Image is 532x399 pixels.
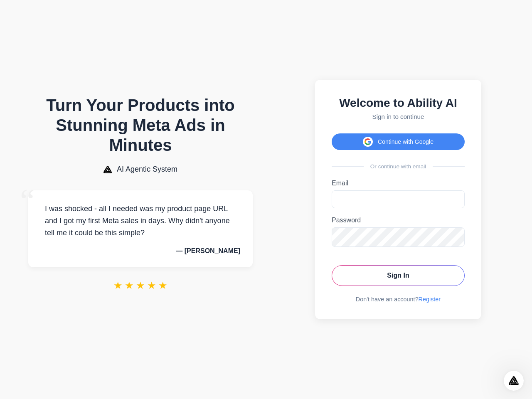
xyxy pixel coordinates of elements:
span: ★ [147,280,156,291]
div: Or continue with email [332,163,465,170]
button: Sign In [332,265,465,286]
p: — [PERSON_NAME] [41,247,240,255]
button: Continue with Google [332,133,465,150]
div: Don't have an account? [332,296,465,303]
img: AI Agentic System Logo [103,166,112,173]
span: “ [20,182,35,220]
iframe: Intercom live chat [504,371,524,391]
span: ★ [158,280,167,291]
label: Email [332,180,465,187]
label: Password [332,217,465,224]
a: Register [419,296,441,303]
span: ★ [136,280,145,291]
span: ★ [113,280,123,291]
h2: Welcome to Ability AI [332,96,465,110]
p: I was shocked - all I needed was my product page URL and I got my first Meta sales in days. Why d... [41,203,240,239]
span: AI Agentic System [117,165,177,174]
p: Sign in to continue [332,113,465,120]
span: ★ [125,280,134,291]
h1: Turn Your Products into Stunning Meta Ads in Minutes [28,95,253,155]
